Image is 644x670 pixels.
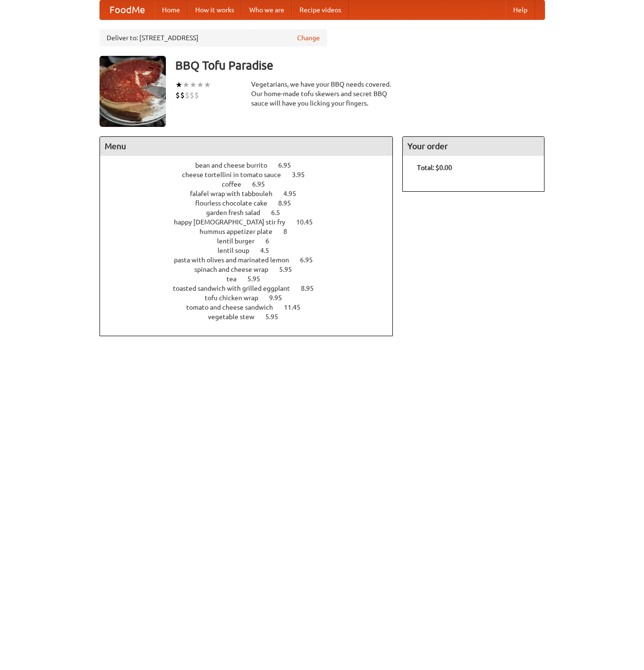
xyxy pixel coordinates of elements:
[197,80,204,90] li: ★
[194,266,278,273] span: spinach and cheese wrap
[292,0,349,19] a: Recipe videos
[175,80,182,90] li: ★
[265,237,279,245] span: 6
[195,199,308,207] a: flourless chocolate cake 8.95
[100,0,154,19] a: FoodMe
[190,90,194,100] li: $
[417,164,452,171] b: Total: $0.00
[265,313,288,321] span: 5.95
[182,80,190,90] li: ★
[174,256,299,264] span: pasta with olives and marinated lemon
[208,313,264,321] span: vegetable stew
[195,161,308,169] a: bean and cheese burrito 6.95
[301,285,323,292] span: 8.95
[271,209,290,216] span: 6.5
[175,90,180,100] li: $
[204,80,211,90] li: ★
[283,228,297,235] span: 8
[251,80,393,108] div: Vegetarians, we have your BBQ needs covered. Our home-made tofu skewers and secret BBQ sauce will...
[227,275,246,283] span: tea
[190,80,197,90] li: ★
[222,180,251,188] span: coffee
[174,218,330,226] a: happy [DEMOGRAPHIC_DATA] stir fry 10.45
[217,237,287,245] a: lentil burger 6
[188,0,242,19] a: How it works
[205,294,268,302] span: tofu chicken wrap
[174,218,295,226] span: happy [DEMOGRAPHIC_DATA] stir fry
[100,29,327,46] div: Deliver to: [STREET_ADDRESS]
[180,90,185,100] li: $
[186,304,282,311] span: tomato and cheese sandwich
[186,304,318,311] a: tomato and cheese sandwich 11.45
[195,199,277,207] span: flourless chocolate cake
[218,247,259,254] span: lentil soup
[218,247,287,254] a: lentil soup 4.5
[182,171,322,179] a: cheese tortellini in tomato sauce 3.95
[205,294,299,302] a: tofu chicken wrap 9.95
[260,247,279,254] span: 4.5
[252,180,274,188] span: 6.95
[206,209,298,216] a: garden fresh salad 6.5
[296,218,322,226] span: 10.45
[403,137,544,156] h4: Your order
[278,199,300,207] span: 8.95
[292,171,314,179] span: 3.95
[269,294,291,302] span: 9.95
[206,209,270,216] span: garden fresh salad
[173,285,299,292] span: toasted sandwich with grilled eggplant
[100,137,393,156] h4: Menu
[174,256,330,264] a: pasta with olives and marinated lemon 6.95
[195,161,277,169] span: bean and cheese burrito
[217,237,264,245] span: lentil burger
[190,190,314,197] a: falafel wrap with tabbouleh 4.95
[227,275,278,283] a: tea 5.95
[208,313,296,321] a: vegetable stew 5.95
[242,0,292,19] a: Who we are
[279,266,301,273] span: 5.95
[506,0,535,19] a: Help
[190,190,282,197] span: falafel wrap with tabbouleh
[185,90,190,100] li: $
[182,171,290,179] span: cheese tortellini in tomato sauce
[194,266,309,273] a: spinach and cheese wrap 5.95
[247,275,270,283] span: 5.95
[194,90,199,100] li: $
[297,33,320,43] a: Change
[222,180,282,188] a: coffee 6.95
[200,228,282,235] span: hummus appetizer plate
[200,228,305,235] a: hummus appetizer plate 8
[175,56,545,75] h3: BBQ Tofu Paradise
[173,285,331,292] a: toasted sandwich with grilled eggplant 8.95
[154,0,188,19] a: Home
[283,190,306,197] span: 4.95
[300,256,322,264] span: 6.95
[278,161,300,169] span: 6.95
[100,56,166,127] img: angular.jpg
[284,304,310,311] span: 11.45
